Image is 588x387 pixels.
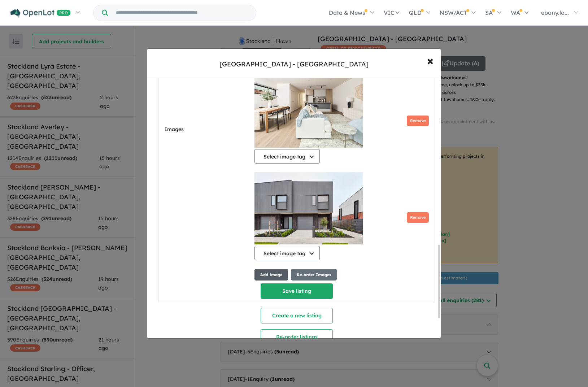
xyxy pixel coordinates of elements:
label: Images [165,125,252,134]
button: Add image [254,269,288,281]
input: Try estate name, suburb, builder or developer [109,5,254,21]
button: Save listing [261,283,333,299]
span: × [427,53,434,68]
button: Select image tag [254,149,320,164]
img: Openlot PRO Logo White [10,9,71,18]
img: Stockland Haven - Altona North [254,172,363,244]
button: Remove [407,116,429,126]
button: Create a new listing [261,308,333,323]
button: Re-order listings [261,329,333,345]
img: Stockland Haven - Altona North [254,75,363,148]
button: Select image tag [254,246,320,260]
div: [GEOGRAPHIC_DATA] - [GEOGRAPHIC_DATA] [219,60,369,69]
span: ebony.lo... [541,9,569,16]
button: Remove [407,212,429,223]
button: Re-order Images [291,269,337,281]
